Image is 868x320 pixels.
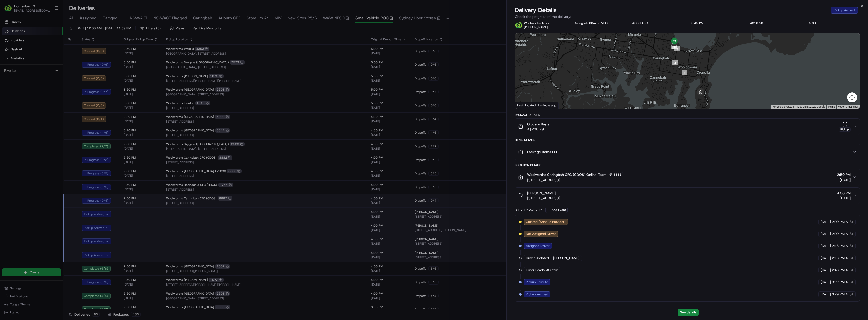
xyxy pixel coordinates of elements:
div: 3:45 PM [691,21,742,25]
span: [DATE] [821,244,831,248]
span: Pickup Arrived [526,292,548,297]
span: [PERSON_NAME] [527,191,556,196]
span: Pickup Enroute [526,280,548,285]
button: Map camera controls [847,92,857,102]
span: [STREET_ADDRESS] [527,177,623,183]
span: [PERSON_NAME] [524,25,548,29]
span: [DATE] [821,232,831,236]
span: 2:50 PM [837,172,851,177]
span: [PERSON_NAME] [553,256,580,260]
button: Pickup [839,122,851,132]
span: Created (Sent To Provider) [526,220,566,224]
button: [PERSON_NAME][STREET_ADDRESS]4:00 PM[DATE] [515,188,860,204]
div: 4 [671,44,677,49]
button: Woolworths Caringbah CFC (CDOS) Online Team8882[STREET_ADDRESS]2:50 PM[DATE] [515,169,860,186]
span: [DATE] [837,196,851,201]
span: Woolworths Truck [524,21,549,25]
button: Package Items (1) [515,144,860,160]
div: 2 [672,60,678,65]
span: Map data ©2025 Google [797,105,825,108]
span: [DATE] [821,220,831,224]
span: 2:13 PM AEST [832,256,853,260]
div: Package Details [515,113,860,117]
span: A$238.79 [527,127,549,132]
img: Google [516,102,533,109]
span: Not Assigned Driver [526,232,556,236]
span: 2:13 PM AEST [832,244,853,248]
div: 1 [682,70,687,75]
span: 3:29 PM AEST [832,292,853,297]
button: Grocery BagsA$238.79Pickup [515,119,860,135]
button: See details [678,309,699,316]
span: Package Items ( 1 ) [527,149,557,154]
span: [DATE] [821,280,831,285]
span: 8882 [613,173,621,177]
span: Woolworths Caringbah CFC (CDOS) Online Team [527,172,607,177]
span: 2:09 PM AEST [832,232,853,236]
span: 3:22 PM AEST [832,280,853,285]
button: Keyboard shortcuts [773,105,794,109]
div: Last Updated: 1 minute ago [515,102,559,109]
span: [STREET_ADDRESS] [527,196,560,201]
a: Open this area in Google Maps (opens a new window) [516,102,533,109]
span: 2:43 PM AEST [832,268,853,272]
button: 43C8FA5C [632,21,648,25]
div: Pickup [839,127,851,132]
div: Location Details [515,163,860,167]
div: 5.0 km [809,21,860,25]
div: Delivery Activity [515,208,542,212]
a: Terms [828,105,835,108]
span: Driver Updated [526,256,549,260]
p: Check the progress of the delivery. [515,14,860,19]
div: Caringbah 60min SVPOC [574,21,624,25]
span: [DATE] [821,256,831,260]
span: Assigned Driver [526,244,550,248]
span: [DATE] [837,177,851,182]
div: 5 [672,44,677,49]
div: A$16.50 [750,21,801,25]
span: Delivery Details [515,6,557,14]
span: [DATE] [821,292,831,297]
img: ww.png [515,21,523,29]
a: Report a map error [838,105,858,108]
span: [DATE] [821,268,831,272]
div: Items Details [515,138,860,142]
div: 3 [674,46,680,51]
span: 4:00 PM [837,191,851,196]
button: Add Event [545,207,568,213]
span: Order Ready At Store [526,268,558,272]
span: Grocery Bags [527,122,549,127]
span: 2:09 PM AEST [832,220,853,224]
